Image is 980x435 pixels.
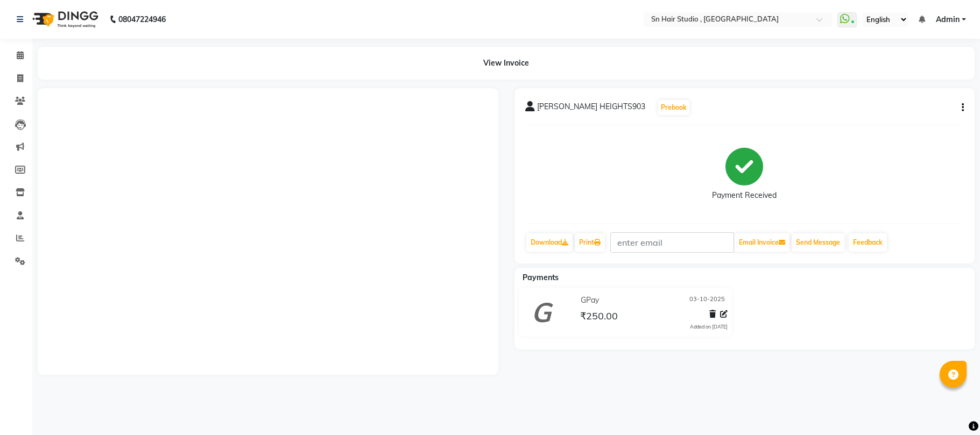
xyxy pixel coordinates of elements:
[38,47,975,80] div: View Invoice
[689,295,725,306] span: 03-10-2025
[792,233,844,252] button: Send Message
[581,295,599,306] span: GPay
[690,323,728,331] div: Added on [DATE]
[526,233,573,252] a: Download
[658,100,689,115] button: Prebook
[27,4,101,34] img: logo
[712,190,777,201] div: Payment Received
[735,233,789,252] button: Email Invoice
[118,4,166,34] b: 08047224946
[935,392,969,424] iframe: chat widget
[523,273,559,282] span: Payments
[936,14,960,25] span: Admin
[575,233,605,252] a: Print
[537,101,645,116] span: [PERSON_NAME] HEIGHTS903
[849,233,887,252] a: Feedback
[610,232,734,253] input: enter email
[580,310,618,325] span: ₹250.00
